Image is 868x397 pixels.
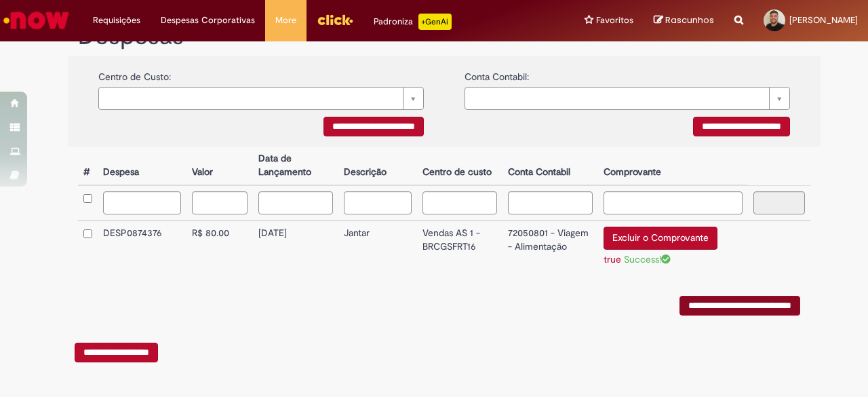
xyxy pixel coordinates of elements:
td: R$ 80.00 [186,221,253,276]
td: Excluir o Comprovante true Success! [598,221,748,276]
label: Conta Contabil: [465,63,529,83]
span: Success! [624,253,671,265]
th: Descrição [338,147,417,185]
th: Despesa [98,147,186,185]
th: Conta Contabil [502,147,598,185]
span: [PERSON_NAME] [789,14,858,26]
th: Data de Lançamento [253,147,338,185]
span: Requisições [93,14,140,27]
td: 72050801 - Viagem - Alimentação [502,221,598,276]
td: [DATE] [253,221,338,276]
button: Excluir o Comprovante [604,227,717,250]
span: More [275,14,296,27]
p: +GenAi [418,14,452,30]
img: ServiceNow [1,7,71,34]
a: Limpar campo {0} [98,87,424,110]
td: DESP0874376 [98,221,186,276]
a: Limpar campo {0} [465,87,790,110]
h1: Despesas [78,23,810,50]
th: # [78,147,98,185]
a: Rascunhos [654,14,714,27]
span: Favoritos [596,14,633,27]
img: click_logo_yellow_360x200.png [317,10,353,30]
th: Valor [186,147,253,185]
span: Rascunhos [665,14,714,26]
td: Vendas AS 1 - BRCGSFRT16 [417,221,503,276]
a: true [604,253,621,265]
th: Comprovante [598,147,748,185]
span: Despesas Corporativas [161,14,255,27]
label: Centro de Custo: [98,63,171,83]
div: Padroniza [374,14,452,30]
td: Jantar [338,221,417,276]
th: Centro de custo [417,147,503,185]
